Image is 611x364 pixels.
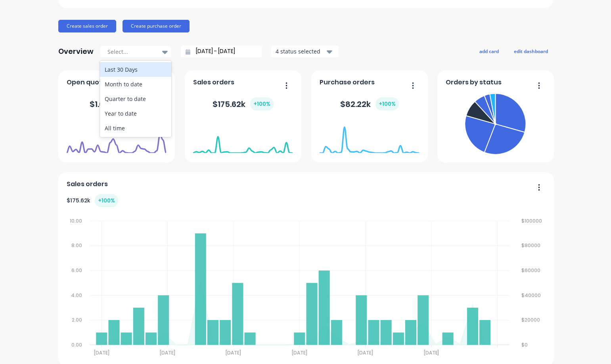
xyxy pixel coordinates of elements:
tspan: $60000 [522,267,541,274]
tspan: [DATE] [358,349,373,356]
div: Year to date [100,106,171,121]
tspan: [DATE] [292,349,308,356]
div: $ 82.22k [340,97,399,111]
button: 4 status selected [271,46,339,57]
div: Last 30 Days [100,62,171,77]
span: Orders by status [446,78,502,87]
tspan: [DATE] [226,349,241,356]
tspan: [DATE] [160,349,176,356]
button: edit dashboard [509,46,553,56]
div: Overview [58,44,94,59]
tspan: $100000 [522,217,543,224]
button: Create sales order [58,20,116,32]
tspan: 10.00 [70,217,82,224]
div: $ 175.62k [213,97,274,111]
tspan: 0.00 [71,341,82,348]
span: Sales orders [193,78,234,87]
tspan: $40000 [522,292,542,299]
tspan: 6.00 [71,267,82,274]
span: Open quotes [67,78,110,87]
div: 4 status selected [276,47,326,55]
tspan: [DATE] [424,349,440,356]
tspan: [DATE] [94,349,109,356]
tspan: $0 [522,341,529,348]
div: All time [100,121,171,135]
div: + 100 % [250,97,274,111]
tspan: 4.00 [71,292,82,299]
div: Month to date [100,77,171,91]
div: $ 1.62M [90,97,144,111]
button: Create purchase order [123,20,190,32]
tspan: $80000 [522,242,541,249]
div: $ 175.62k [67,194,118,207]
button: add card [474,46,504,56]
span: Purchase orders [320,78,375,87]
div: + 100 % [95,194,118,207]
tspan: $20000 [522,316,541,323]
tspan: 8.00 [71,242,82,249]
div: + 100 % [375,97,399,111]
tspan: 2.00 [72,316,82,323]
div: Quarter to date [100,91,171,106]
